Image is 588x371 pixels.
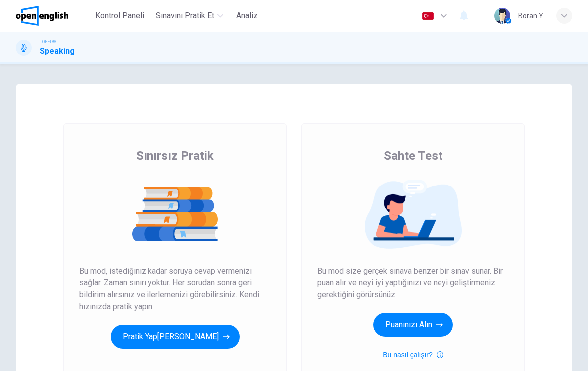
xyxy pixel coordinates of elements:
[16,6,68,26] img: OpenEnglish logo
[373,313,453,337] button: Puanınızı Alın
[111,325,240,349] button: Pratik Yap[PERSON_NAME]
[40,38,56,45] span: TOEFL®
[156,10,214,22] span: Sınavını Pratik Et
[422,12,434,20] img: tr
[152,7,227,25] button: Sınavını Pratik Et
[79,265,271,313] span: Bu mod, istediğiniz kadar soruya cevap vermenizi sağlar. Zaman sınırı yoktur. Her sorudan sonra g...
[16,6,91,26] a: OpenEnglish logo
[95,10,144,22] span: Kontrol Paneli
[518,10,544,22] div: Boran Y.
[384,148,442,164] span: Sahte Test
[317,265,509,301] span: Bu mod size gerçek sınava benzer bir sınav sunar. Bir puan alır ve neyi iyi yaptığınızı ve neyi g...
[494,8,510,24] img: Profile picture
[236,10,258,22] span: Analiz
[383,349,443,361] button: Bu nasıl çalışır?
[136,148,214,164] span: Sınırsız Pratik
[91,7,148,25] button: Kontrol Paneli
[40,45,75,57] h1: Speaking
[231,7,263,25] button: Analiz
